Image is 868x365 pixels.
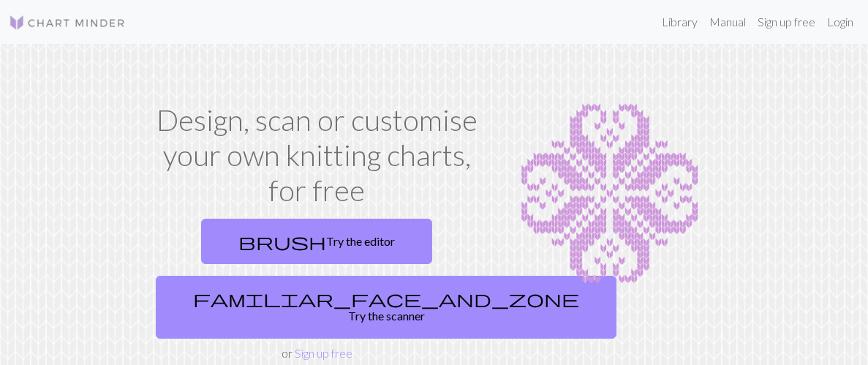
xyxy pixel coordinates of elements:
[501,102,717,285] img: Chart example
[156,276,616,339] a: Try the scanner
[193,288,579,309] span: familiar_face_and_zone
[9,14,126,31] img: Logo
[201,219,432,264] a: Try the editor
[656,7,703,37] a: Library
[150,102,483,207] h1: Design, scan or customise your own knitting charts, for free
[703,7,752,37] a: Manual
[821,7,859,37] a: Login
[150,213,483,362] div: or
[752,7,821,37] a: Sign up free
[238,231,326,252] span: brush
[295,346,352,360] a: Sign up free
